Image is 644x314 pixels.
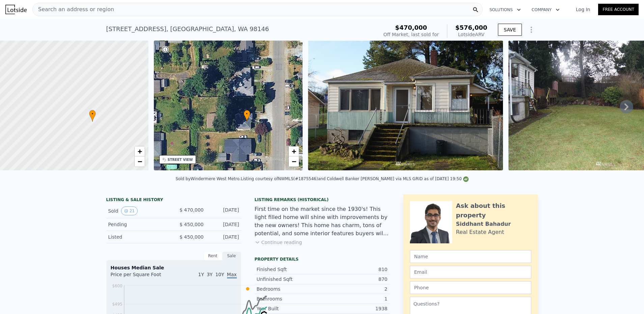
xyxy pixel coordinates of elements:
span: • [244,111,250,117]
button: Continue reading [255,239,302,246]
div: 1 [322,295,388,302]
span: $576,000 [455,24,487,31]
a: Zoom in [289,146,299,156]
div: 1938 [322,305,388,312]
div: 870 [322,276,388,283]
a: Zoom out [289,156,299,167]
span: • [89,111,96,117]
div: Real Estate Agent [456,228,504,236]
div: Ask about this property [456,201,531,220]
button: View historical data [121,207,138,215]
div: Listed [108,234,168,240]
button: SAVE [498,24,522,36]
div: Sale [222,251,241,260]
img: Lotside [5,5,27,14]
div: Bedrooms [257,286,322,292]
div: First time on the market since the 1930's! This light filled home will shine with improvements by... [255,205,390,238]
a: Zoom out [135,156,145,167]
div: Unfinished Sqft [257,276,322,283]
div: LISTING & SALE HISTORY [106,197,241,204]
div: Year Built [257,305,322,312]
span: Search an address or region [33,5,114,14]
div: [DATE] [209,207,239,215]
div: • [89,110,96,122]
div: • [244,110,250,122]
span: − [137,157,142,166]
span: Max [227,272,237,279]
div: Lotside ARV [455,31,487,38]
div: Houses Median Sale [111,264,237,271]
span: + [292,147,296,155]
div: Listing courtesy of NWMLS (#1875546) and Coldwell Banker [PERSON_NAME] via MLS GRID as of [DATE] ... [241,176,468,181]
div: Price per Square Foot [111,271,174,282]
div: STREET VIEW [168,157,193,162]
div: Finished Sqft [257,266,322,273]
div: 810 [322,266,388,273]
div: [DATE] [209,234,239,240]
img: NWMLS Logo [463,176,469,182]
div: Property details [255,257,390,262]
button: Company [526,4,565,16]
div: Off Market, last sold for [384,31,439,38]
div: 2 [322,286,388,292]
tspan: $495 [112,302,122,307]
a: Log In [568,6,598,13]
span: $ 470,000 [179,207,203,213]
a: Zoom in [135,146,145,156]
span: + [137,147,142,155]
a: Free Account [598,4,639,15]
span: 10Y [215,272,224,277]
span: 1Y [198,272,204,277]
div: Rent [203,251,222,260]
span: $470,000 [395,24,427,31]
div: [STREET_ADDRESS] , [GEOGRAPHIC_DATA] , WA 98146 [106,24,269,34]
tspan: $600 [112,284,122,288]
input: Name [410,250,531,263]
div: Sold by Windermere West Metro . [175,176,241,181]
div: Bathrooms [257,295,322,302]
span: $ 450,000 [179,234,203,240]
span: 3Y [207,272,213,277]
input: Email [410,266,531,279]
input: Phone [410,281,531,294]
div: Sold [108,207,168,215]
img: Sale: 118502979 Parcel: 97817120 [308,41,503,170]
span: − [292,157,296,166]
span: $ 450,000 [179,222,203,227]
button: Solutions [484,4,526,16]
div: Listing Remarks (Historical) [255,197,390,202]
div: Pending [108,221,168,228]
div: [DATE] [209,221,239,228]
div: Siddhant Bahadur [456,220,511,228]
button: Show Options [525,23,538,37]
